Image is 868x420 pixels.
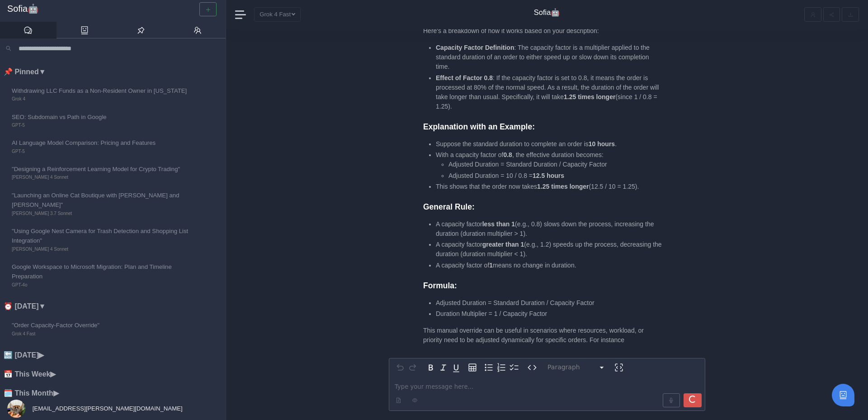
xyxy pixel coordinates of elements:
[482,220,515,228] strong: less than 1
[15,42,220,55] input: Search conversations
[423,202,663,212] h3: General Rule:
[4,66,226,78] li: 📌 Pinned ▼
[436,150,663,181] li: With a capacity factor of , the effective duration becomes:
[436,43,663,72] li: : The capacity factor is a multiplier applied to the standard duration of an order to either spee...
[534,8,561,17] h4: Sofia🤖
[425,361,437,374] button: Bold
[436,73,663,111] li: : If the capacity factor is set to 0.8, it means the order is processed at 80% of the normal spee...
[526,361,538,374] button: Inline code format
[436,309,663,319] li: Duration Multiplier = 1 / Capacity Factor
[7,4,218,14] a: Sofia🤖
[12,112,193,122] span: SEO: Subdomain vs Path in Google
[482,361,495,374] button: Bulleted list
[436,261,663,270] li: A capacity factor of means no change in duration.
[450,361,462,374] button: Underline
[537,183,589,190] strong: 1.25 times longer
[4,349,226,361] li: 🔙 [DATE] ▶
[12,210,193,217] span: [PERSON_NAME] 3.7 Sonnet
[12,95,193,103] span: Grok 4
[448,171,663,181] li: Adjusted Duration = 10 / 0.8 =
[489,262,493,269] strong: 1
[12,174,193,181] span: [PERSON_NAME] 4 Sonnet
[389,377,705,410] div: editable markdown
[436,220,663,239] li: A capacity factor (e.g., 0.8) slows down the process, increasing the duration (duration multiplie...
[12,86,193,95] span: Withdrawing LLC Funds as a Non-Resident Owner in [US_STATE]
[12,282,193,289] span: GPT-4o
[12,122,193,129] span: GPT-5
[4,368,226,380] li: 📅 This Week ▶
[436,139,663,149] li: Suppose the standard duration to complete an order is .
[12,330,193,338] span: Grok 4 Fast
[31,405,183,412] span: [EMAIL_ADDRESS][PERSON_NAME][DOMAIN_NAME]
[533,172,564,179] strong: 12.5 hours
[495,361,508,374] button: Numbered list
[423,122,663,132] h3: Explanation with an Example:
[12,262,193,282] span: Google Workspace to Microsoft Migration: Plan and Timeline Preparation
[436,74,493,81] strong: Effect of Factor 0.8
[436,44,514,51] strong: Capacity Factor Definition
[4,387,226,399] li: 🗓️ This Month ▶
[437,361,450,374] button: Italic
[564,93,615,100] strong: 1.25 times longer
[589,140,615,148] strong: 10 hours
[448,160,663,169] li: Adjusted Duration = Standard Duration / Capacity Factor
[436,182,663,191] li: This shows that the order now takes (12.5 / 10 = 1.25).
[12,164,193,174] span: "Designing a Reinforcement Learning Model for Crypto Trading"
[482,241,524,248] strong: greater than 1
[12,148,193,155] span: GPT-5
[503,151,512,158] strong: 0.8
[12,320,193,330] span: "Order Capacity-Factor Override"
[423,281,663,291] h3: Formula:
[12,226,193,246] span: "Using Google Nest Camera for Trash Detection and Shopping List Integration"
[508,361,520,374] button: Check list
[12,191,193,210] span: "Launching an Online Cat Boutique with [PERSON_NAME] and [PERSON_NAME]"
[544,361,609,374] button: Block type
[12,138,193,148] span: AI Language Model Comparison: Pricing and Features
[436,298,663,308] li: Adjusted Duration = Standard Duration / Capacity Factor
[482,361,520,374] div: toggle group
[436,240,663,259] li: A capacity factor (e.g., 1.2) speeds up the process, decreasing the duration (duration multiplier...
[4,301,226,312] li: ⏰ [DATE] ▼
[423,326,663,345] p: This manual override can be useful in scenarios where resources, workload, or priority need to be...
[12,246,193,253] span: [PERSON_NAME] 4 Sonnet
